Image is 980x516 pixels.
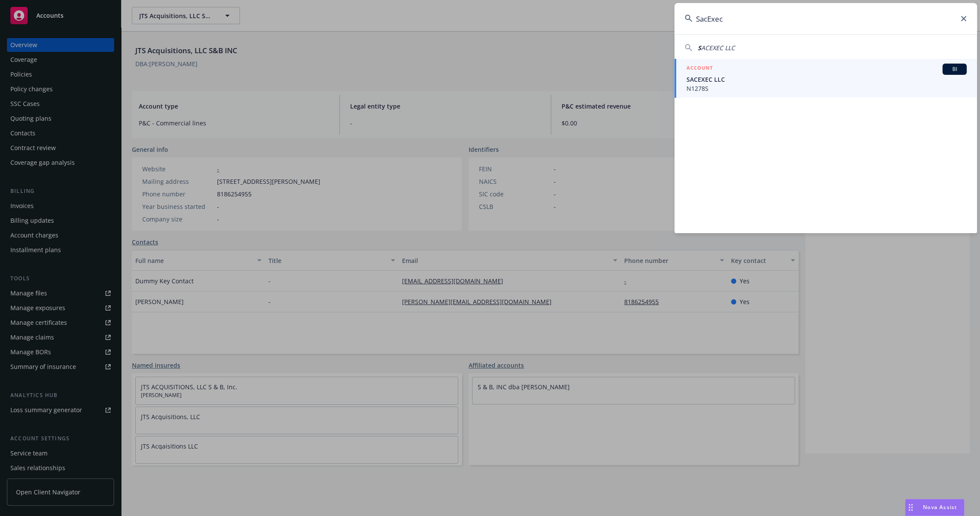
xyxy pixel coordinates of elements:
span: ACEXEC LLC [701,44,735,52]
button: Nova Assist [905,499,964,516]
a: ACCOUNTBISACEXEC LLCN1278S [674,59,977,98]
span: S [698,44,701,52]
h5: ACCOUNT [686,64,713,74]
input: Search... [674,3,977,34]
div: Drag to move [905,499,916,516]
span: Nova Assist [923,503,957,511]
span: SACEXEC LLC [686,75,967,84]
span: BI [946,65,963,73]
span: N1278S [686,84,967,93]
